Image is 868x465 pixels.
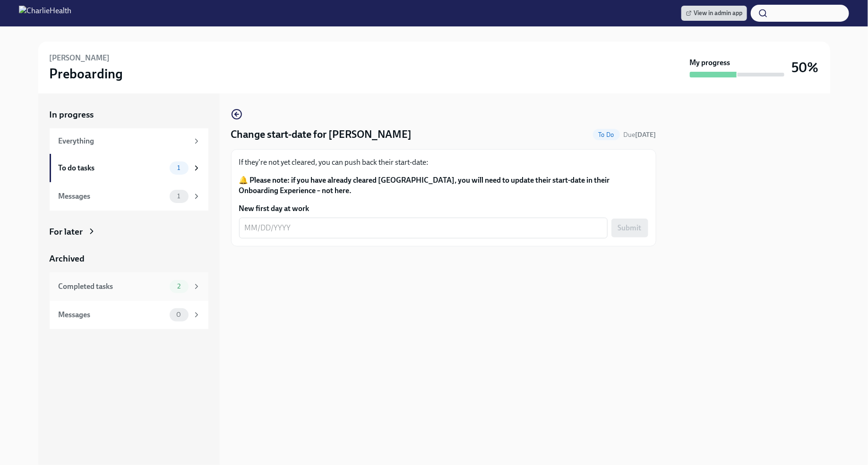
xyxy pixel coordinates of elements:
[681,6,747,21] a: View in admin app
[690,58,730,68] strong: My progress
[19,6,71,21] img: CharlieHealth
[624,131,656,139] span: Due
[792,59,819,76] h3: 50%
[59,163,166,173] div: To do tasks
[172,193,186,200] span: 1
[50,226,83,238] div: For later
[172,283,186,290] span: 2
[50,53,110,63] h6: [PERSON_NAME]
[686,8,742,18] span: View in admin app
[59,191,166,202] div: Messages
[624,130,656,139] span: October 20th, 2025 08:00
[239,176,610,195] strong: 🔔 Please note: if you have already cleared [GEOGRAPHIC_DATA], you will need to update their start...
[171,311,187,318] span: 0
[50,272,208,301] a: Completed tasks2
[50,182,208,211] a: Messages1
[59,136,189,146] div: Everything
[59,310,166,320] div: Messages
[50,65,123,82] h3: Preboarding
[50,128,208,154] a: Everything
[50,109,208,121] a: In progress
[231,127,412,142] h4: Change start-date for [PERSON_NAME]
[593,131,620,138] span: To Do
[239,157,648,168] p: If they're not yet cleared, you can push back their start-date:
[59,281,166,292] div: Completed tasks
[239,203,648,214] label: New first day at work
[172,164,186,171] span: 1
[50,301,208,329] a: Messages0
[50,154,208,182] a: To do tasks1
[50,226,208,238] a: For later
[50,253,208,265] a: Archived
[636,131,656,139] strong: [DATE]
